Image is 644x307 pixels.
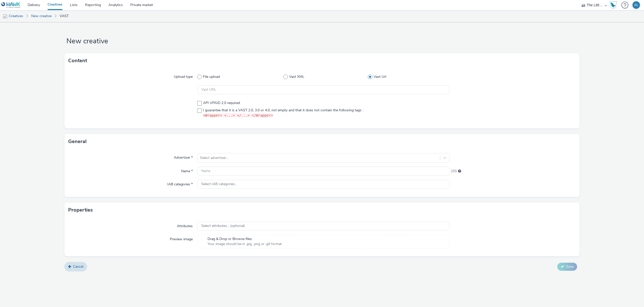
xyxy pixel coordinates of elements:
h3: Content [68,57,87,64]
button: Save [557,263,577,271]
label: Advertiser * [172,153,195,160]
h3: General [68,138,87,145]
h3: Properties [68,206,93,214]
span: Vast Url [374,74,386,79]
h1: New creative [64,37,580,46]
span: Vast XML [289,74,304,79]
span: Cancel [73,264,83,269]
label: Upload type [172,72,195,79]
a: Cancel [64,262,87,271]
span: API VPAID 2.0 required [203,100,240,106]
span: 255 [451,169,457,174]
label: IAB categories * [165,180,195,187]
span: Save [566,264,574,269]
label: Name * [179,167,195,174]
div: AL [634,1,638,9]
span: Select attributes... (optional) [201,224,245,228]
img: undefined Logo [1,2,21,8]
div: Maximum 255 characters [458,169,461,174]
span: Drag & Drop or Browse files. [208,236,282,242]
input: Name [197,167,450,176]
span: Select IAB categories... [201,182,237,186]
label: Preview image [168,235,195,242]
span: Your image should be in .jpg, .png or .gif format [208,242,282,247]
img: mobile [3,14,8,19]
span: I guarantee that it is a VAST 2.0, 3.0 or 4.0, not empty and that it does not contain the followi... [203,108,363,118]
a: VAST [57,10,71,22]
span: File upload [203,74,220,79]
code: <Wrapper> <...> </...> </Wrapper> [203,113,273,117]
label: Attributes [175,222,195,229]
a: Hawk Academy [609,1,619,9]
img: Hawk Academy [609,1,617,9]
input: Vast URL [197,85,450,94]
a: New creative [29,10,54,22]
